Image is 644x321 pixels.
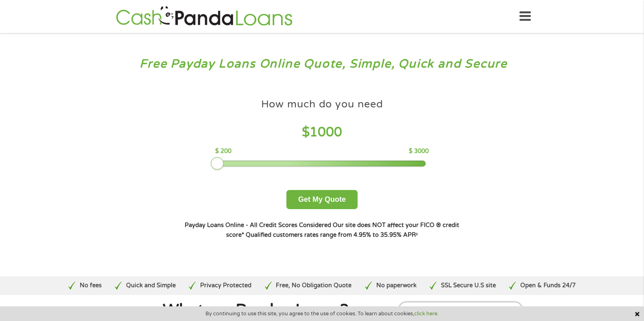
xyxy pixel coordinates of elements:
button: Get My Quote [286,190,358,209]
p: Open & Funds 24/7 [520,281,576,290]
strong: Our site does NOT affect your FICO ® credit score* [226,222,459,238]
span: By continuing to use this site, you agree to the use of cookies. To learn about cookies, [205,311,439,317]
h1: What are Payday Loans? [121,302,391,319]
span: 1000 [310,124,342,140]
strong: Payday Loans Online - All Credit Scores Considered [185,222,331,229]
strong: Qualified customers rates range from 4.95% to 35.95% APR¹ [246,231,418,238]
img: GetLoanNow Logo [114,5,295,28]
h4: How much do you need [261,98,383,111]
h4: $ [215,124,429,141]
p: SSL Secure U.S site [441,281,496,290]
p: Privacy Protected [200,281,251,290]
p: No paperwork [376,281,417,290]
h3: Free Payday Loans Online Quote, Simple, Quick and Secure [24,57,621,72]
p: Free, No Obligation Quote [276,281,351,290]
p: Quick and Simple [126,281,176,290]
p: $ 200 [215,147,231,156]
p: No fees [80,281,102,290]
p: $ 3000 [409,147,429,156]
a: click here. [414,310,439,317]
